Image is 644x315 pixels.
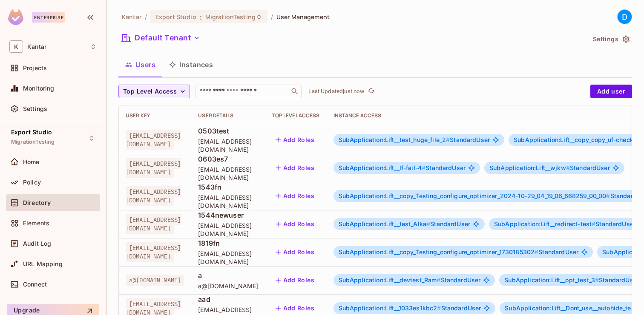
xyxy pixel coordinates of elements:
span: 1544newuser [198,210,258,220]
button: Add Roles [272,273,318,287]
img: SReyMgAAAABJRU5ErkJggg== [8,9,23,25]
li: / [145,13,147,21]
span: [EMAIL_ADDRESS][DOMAIN_NAME] [198,165,258,182]
button: Default Tenant [118,31,204,45]
span: # [426,220,430,227]
p: Last Updated just now [308,88,364,95]
span: SubApplication:Lift__redirect-test [494,220,595,227]
div: Top Level Access [272,112,320,119]
span: the active workspace [122,13,141,21]
button: Top Level Access [118,85,190,98]
span: SubApplication:Lift__copy_Testing_configure_optimizer_2024-10-29_04_19_06_668259_00_00 [339,192,610,199]
span: StandardUser [494,221,635,227]
span: SubApplication:Lift__wjkw [489,164,570,171]
span: K [9,40,23,53]
span: StandardUser [489,165,610,171]
span: Policy [23,179,41,186]
button: refresh [366,86,376,96]
span: # [595,276,599,284]
span: [EMAIL_ADDRESS][DOMAIN_NAME] [126,158,181,178]
span: [EMAIL_ADDRESS][DOMAIN_NAME] [198,137,258,153]
span: # [446,136,450,143]
span: StandardUser [339,221,470,227]
span: a@[DOMAIN_NAME] [126,275,184,286]
span: # [535,248,538,255]
button: Settings [589,32,632,46]
span: [EMAIL_ADDRESS][DOMAIN_NAME] [198,250,258,266]
button: Instances [162,54,220,75]
span: refresh [368,87,375,96]
span: a@[DOMAIN_NAME] [198,282,258,290]
span: SubApplication:Lift__copy_Testing_configure_optimizer_1730185302 [339,248,539,255]
span: [EMAIL_ADDRESS][DOMAIN_NAME] [198,193,258,210]
span: Export Studio [155,13,196,21]
span: # [592,220,595,227]
span: [EMAIL_ADDRESS][DOMAIN_NAME] [126,214,181,234]
span: SubApplication:Lift__devtest_Ram [339,276,441,284]
span: Directory [23,199,51,206]
span: StandardUser [339,305,481,312]
span: StandardUser [339,136,490,143]
li: / [271,13,273,21]
span: StandardUser [339,165,466,171]
button: Add Roles [272,133,318,147]
button: Add Roles [272,189,318,203]
button: Add Roles [272,217,318,231]
span: Connect [23,281,47,288]
span: 0503test [198,126,258,136]
span: # [437,304,441,312]
span: # [437,276,440,284]
span: a [198,271,258,280]
span: Projects [23,65,47,71]
button: Add user [590,85,632,98]
span: Elements [23,220,49,227]
span: [EMAIL_ADDRESS][DOMAIN_NAME] [126,186,181,206]
span: Click to refresh data [364,86,376,96]
span: [EMAIL_ADDRESS][DOMAIN_NAME] [126,130,181,150]
span: Export Studio [11,129,52,136]
span: User Management [276,13,330,21]
div: Enterprise [32,12,65,23]
span: StandardUser [504,277,639,284]
span: MigrationTesting [11,139,55,145]
span: 0603es7 [198,154,258,164]
span: SubApplication:Lift__test_Alka [339,220,431,227]
span: SubApplication:Lift__opt_test_3 [504,276,599,284]
button: Add Roles [272,161,318,175]
span: [EMAIL_ADDRESS][DOMAIN_NAME] [126,242,181,262]
span: StandardUser [339,249,579,255]
span: Home [23,159,40,165]
span: SubApplication:Lift__lf-fail-4 [339,164,426,171]
span: Audit Log [23,240,51,247]
span: StandardUser [339,277,481,284]
div: D [617,9,632,24]
span: : [199,14,202,20]
div: User Details [198,112,258,119]
span: # [566,164,570,171]
span: # [606,192,610,199]
span: # [422,164,425,171]
button: Add Roles [272,301,318,315]
div: User Key [126,112,184,119]
button: Users [118,54,162,75]
span: aad [198,295,258,304]
span: 1819fn [198,238,258,248]
span: Workspace: Kantar [27,43,46,50]
span: MigrationTesting [205,13,256,21]
span: URL Mapping [23,261,63,267]
span: SubApplication:Lift__1033es1kbc2 [339,304,441,312]
span: 1543fn [198,182,258,192]
span: Monitoring [23,85,55,92]
button: Add Roles [272,245,318,259]
span: Settings [23,105,47,112]
span: [EMAIL_ADDRESS][DOMAIN_NAME] [198,221,258,238]
span: SubApplication:Lift__test_huge_file_2 [339,136,450,143]
span: Top Level Access [123,86,177,97]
